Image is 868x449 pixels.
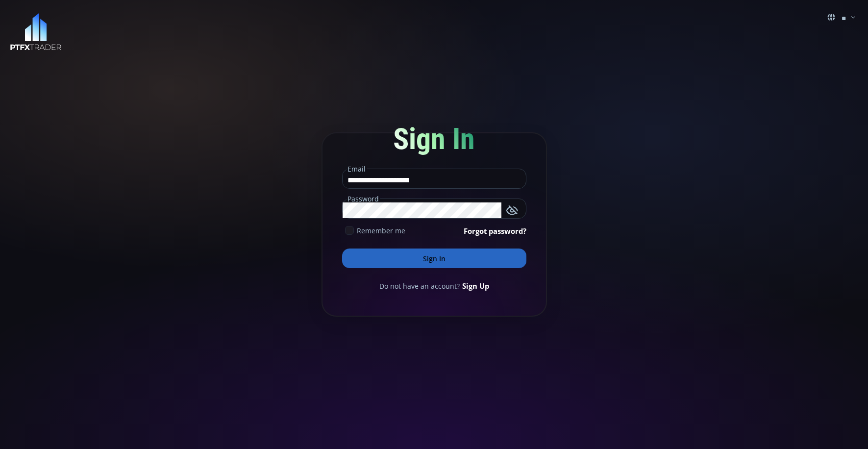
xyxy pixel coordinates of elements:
[357,225,405,236] span: Remember me
[462,280,489,291] a: Sign Up
[393,122,475,156] span: Sign In
[342,280,526,291] div: Do not have an account?
[342,249,526,268] button: Sign In
[464,225,526,236] a: Forgot password?
[10,13,62,51] img: LOGO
